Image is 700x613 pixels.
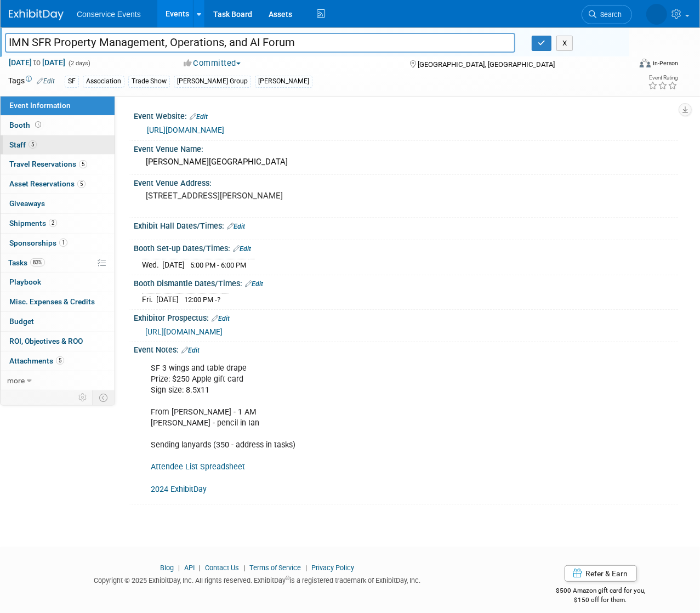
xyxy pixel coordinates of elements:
[93,390,115,405] td: Toggle Event Tabs
[29,140,37,149] span: 5
[190,261,246,269] span: 5:00 PM - 6:00 PM
[73,390,93,405] td: Personalize Event Tab Strip
[255,76,312,87] div: [PERSON_NAME]
[197,564,204,572] span: |
[65,76,79,87] div: SF
[286,575,290,581] sup: ®
[523,579,678,604] div: $500 Amazon gift card for you,
[181,347,200,354] a: Edit
[134,108,678,122] div: Event Website:
[59,239,67,247] span: 1
[1,273,115,292] a: Playbook
[184,296,220,304] span: 12:00 PM -
[565,565,637,582] a: Refer & Earn
[67,60,90,67] span: (2 days)
[9,9,64,20] img: ExhibitDay
[161,564,174,572] a: Blog
[1,351,115,371] a: Attachments5
[32,58,42,67] span: to
[9,160,87,168] span: Travel Reservations
[580,57,678,73] div: Event Format
[156,294,179,305] td: [DATE]
[145,327,223,336] a: [URL][DOMAIN_NAME]
[128,76,170,87] div: Trade Show
[250,564,301,572] a: Terms of Service
[1,312,115,331] a: Budget
[9,337,83,345] span: ROI, Objectives & ROO
[8,58,66,67] span: [DATE] [DATE]
[1,332,115,351] a: ROI, Objectives & ROO
[9,121,43,129] span: Booth
[9,277,41,286] span: Playbook
[312,564,355,572] a: Privacy Policy
[9,179,86,188] span: Asset Reservations
[9,297,95,306] span: Misc. Expenses & Credits
[162,259,185,270] td: [DATE]
[9,101,71,110] span: Event Information
[212,315,230,322] a: Edit
[1,292,115,311] a: Misc. Expenses & Credits
[77,180,86,188] span: 5
[418,60,555,69] span: [GEOGRAPHIC_DATA], [GEOGRAPHIC_DATA]
[640,59,651,67] img: Format-Inperson.png
[1,155,115,174] a: Travel Reservations5
[37,77,55,85] a: Edit
[1,371,115,390] a: more
[190,113,208,121] a: Edit
[1,234,115,253] a: Sponsorships1
[33,121,43,129] span: Booth not reserved yet
[523,595,678,605] div: $150 off for them.
[8,75,55,88] td: Tags
[646,4,667,25] img: Amiee Griffey
[174,76,251,87] div: [PERSON_NAME] Group
[56,356,64,365] span: 5
[1,253,115,273] a: Tasks83%
[556,36,573,51] button: X
[134,275,678,290] div: Booth Dismantle Dates/Times:
[151,485,207,494] a: 2024 ExhibitDay
[134,310,678,324] div: Exhibitor Prospectus:
[77,10,141,19] span: Conservice Events
[1,135,115,155] a: Staff5
[142,294,156,305] td: Fri.
[134,175,678,189] div: Event Venue Address:
[1,194,115,213] a: Giveaways
[49,219,57,227] span: 2
[9,199,45,208] span: Giveaways
[147,126,224,134] a: [URL][DOMAIN_NAME]
[233,245,251,253] a: Edit
[180,58,245,69] button: Committed
[1,174,115,194] a: Asset Reservations5
[7,376,25,385] span: more
[8,573,506,586] div: Copyright © 2025 ExhibitDay, Inc. All rights reserved. ExhibitDay is a registered trademark of Ex...
[245,280,263,288] a: Edit
[596,10,622,19] span: Search
[146,191,349,201] pre: [STREET_ADDRESS][PERSON_NAME]
[582,5,632,24] a: Search
[134,240,678,254] div: Booth Set-up Dates/Times:
[217,296,220,304] span: ?
[227,223,245,230] a: Edit
[30,258,45,266] span: 83%
[185,564,195,572] a: API
[652,59,678,67] div: In-Person
[142,154,670,171] div: [PERSON_NAME][GEOGRAPHIC_DATA]
[241,564,248,572] span: |
[1,96,115,115] a: Event Information
[206,564,240,572] a: Contact Us
[9,219,57,228] span: Shipments
[9,317,34,326] span: Budget
[1,214,115,233] a: Shipments2
[83,76,124,87] div: Association
[134,342,678,356] div: Event Notes:
[303,564,310,572] span: |
[9,239,67,247] span: Sponsorships
[79,160,87,168] span: 5
[8,258,45,267] span: Tasks
[134,218,678,232] div: Exhibit Hall Dates/Times:
[143,357,571,501] div: SF 3 wings and table drape Prize: $250 Apple gift card Sign size: 8.5x11 From [PERSON_NAME] - 1 A...
[1,116,115,135] a: Booth
[142,259,162,270] td: Wed.
[9,140,37,149] span: Staff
